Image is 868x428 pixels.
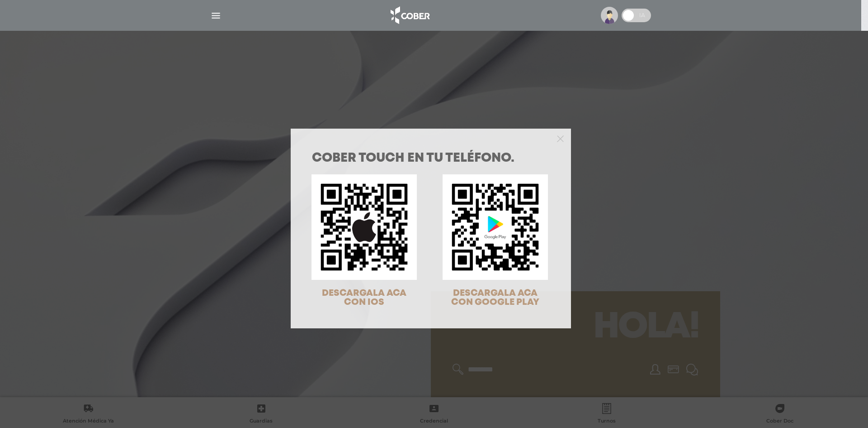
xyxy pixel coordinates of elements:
span: DESCARGALA ACA CON GOOGLE PLAY [451,289,539,307]
h1: COBER TOUCH en tu teléfono. [312,152,550,165]
img: qr-code [443,174,548,280]
span: DESCARGALA ACA CON IOS [322,289,406,307]
img: qr-code [311,174,417,280]
button: Close [557,134,564,142]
